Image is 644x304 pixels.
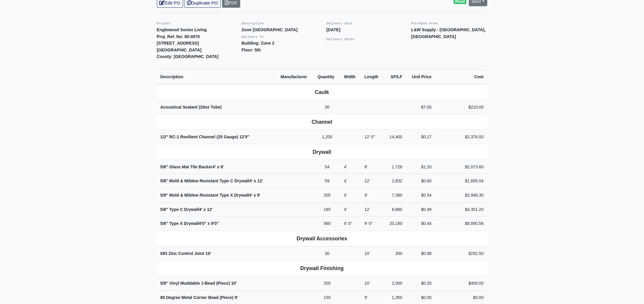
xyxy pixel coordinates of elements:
td: 1,200 [314,130,341,144]
td: 30 [314,100,341,114]
td: 2,832 [384,174,406,188]
span: 0" [214,221,219,226]
strong: [GEOGRAPHIC_DATA] [157,48,202,52]
strong: 1/2" RC-1 Resilient Channel (25 Gauge) [160,134,250,139]
span: 12' [364,178,370,183]
td: 185 [314,202,341,217]
span: 0" [369,221,373,226]
td: $0.98 [406,246,435,261]
span: 12' [364,207,370,212]
td: $1.20 [406,160,435,174]
b: Channel [312,119,332,125]
td: $0.60 [406,174,435,188]
span: x [254,193,256,198]
span: 10' [364,251,370,256]
span: 9' [364,193,368,198]
td: $4,351.20 [435,202,487,217]
td: $0.54 [406,188,435,202]
span: 0" [348,221,352,226]
span: 4' [344,207,347,212]
td: $7.00 [406,100,435,114]
td: $0.20 [406,276,435,291]
td: $8,890.56 [435,217,487,231]
strong: 5/8" Glass Mat Tile Backer [160,164,224,169]
td: $210.00 [435,100,487,114]
span: 4' [249,193,252,198]
small: Delivery Date [327,22,353,25]
span: 9' [235,295,238,300]
td: $0.49 [406,202,435,217]
strong: 5/8" Type C Drywall [160,207,213,212]
td: $3,948.30 [435,188,487,202]
span: 4' [344,164,347,169]
td: 560 [314,217,341,231]
td: $0.44 [406,217,435,231]
span: 0" [245,134,250,139]
td: $0.17 [406,130,435,144]
strong: Floor: 5th [242,48,261,52]
span: 4' [344,193,347,198]
b: Drywall Accessories [297,236,347,242]
strong: [STREET_ADDRESS] [157,41,199,46]
span: 9' [364,295,368,300]
strong: Englewood Senior Living [157,27,207,32]
b: Drywall [313,149,331,155]
span: 12' [257,178,263,183]
td: $2,073.60 [435,160,487,174]
span: 9' [257,193,261,198]
td: $2,376.00 [435,130,487,144]
th: SF/LF [384,70,406,84]
th: Cost [435,70,487,84]
span: x [208,221,210,226]
td: 20,160 [384,217,406,231]
td: 59 [314,174,341,188]
th: Description [157,70,277,84]
span: 12' [207,207,213,212]
strong: 5/8" Mold & Mildew Resistant Type C Drywall [160,178,263,183]
span: 4' [250,178,253,183]
td: 300 [384,246,406,261]
th: Unit Price [406,70,435,84]
span: 10' [231,281,237,286]
span: x [254,178,256,183]
td: $400.00 [435,276,487,291]
span: 4' [213,164,216,169]
small: Delivery To [242,35,264,39]
span: 10' [205,251,211,256]
th: Length [361,70,384,84]
span: x [217,164,219,169]
span: x [204,207,206,212]
strong: Acoustical Sealant (29oz Tube) [160,105,222,109]
th: Quantity [314,70,341,84]
p: L&W Supply - [GEOGRAPHIC_DATA], [GEOGRAPHIC_DATA] [411,26,487,40]
b: Drywall Finishing [300,265,344,271]
small: Project [157,22,171,25]
td: 14,400 [384,130,406,144]
span: 9' [364,221,368,226]
strong: [DATE] [327,27,341,32]
span: 12' [364,134,370,139]
th: Width [340,70,361,84]
td: 2,000 [384,276,406,291]
td: 205 [314,188,341,202]
strong: Zone [GEOGRAPHIC_DATA] [242,27,298,32]
strong: 5/8" Type X Drywall [160,221,219,226]
small: Description [242,22,264,25]
strong: 90 Degree Metal Corner Bead (Piece) [160,295,238,300]
td: 7,380 [384,188,406,202]
span: 4' [344,178,347,183]
span: 4' [199,207,202,212]
td: 1,728 [384,160,406,174]
span: 12' [239,134,245,139]
span: 0" [202,221,207,226]
th: Manufacturer [277,70,314,84]
span: 0" [371,134,375,139]
span: 8' [221,164,224,169]
b: Caulk [315,89,329,95]
td: 54 [314,160,341,174]
td: $292.50 [435,246,487,261]
td: 30 [314,246,341,261]
span: 9' [211,221,214,226]
span: 10' [364,281,370,286]
span: 4' [344,221,347,226]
